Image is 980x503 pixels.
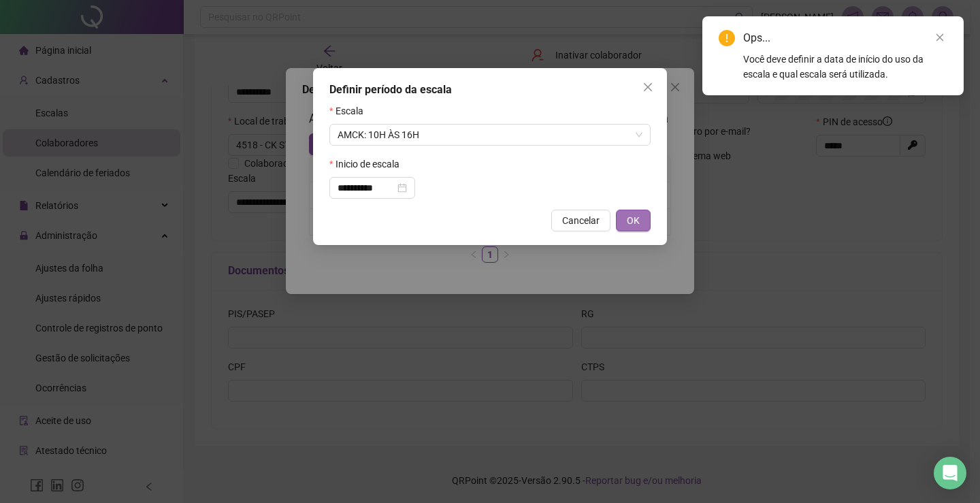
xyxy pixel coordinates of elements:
span: AMCK: 10H ÀS 16H [338,125,642,145]
span: Cancelar [562,213,600,228]
button: OK [616,210,651,231]
div: Definir período da escala [329,82,651,98]
div: Você deve definir a data de início do uso da escala e qual escala será utilizada. [743,52,947,82]
span: OK [627,213,640,228]
span: close [642,82,653,93]
div: Ops... [743,30,947,46]
a: Close [932,30,947,45]
label: Inicio de escala [329,157,408,172]
span: exclamation-circle [719,30,735,46]
button: Close [637,76,659,98]
div: Open Intercom Messenger [934,457,966,489]
label: Escala [329,103,372,118]
button: Cancelar [551,210,610,231]
span: close [935,33,945,42]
